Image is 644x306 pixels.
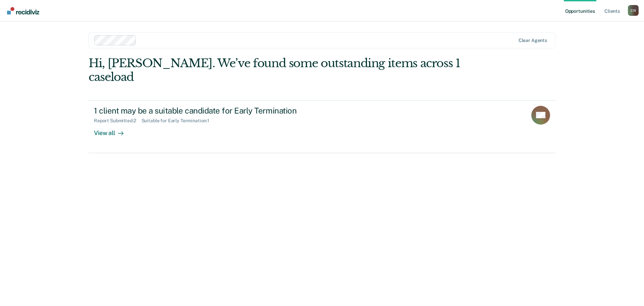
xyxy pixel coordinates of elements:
div: Suitable for Early Termination : 1 [142,118,215,124]
div: Hi, [PERSON_NAME]. We’ve found some outstanding items across 1 caseload [89,56,462,84]
a: 1 client may be a suitable candidate for Early TerminationReport Submitted:2Suitable for Early Te... [89,100,555,153]
div: 1 client may be a suitable candidate for Early Termination [94,106,329,116]
div: Clear agents [519,38,547,43]
div: C N [628,5,639,16]
div: View all [94,124,131,137]
button: Profile dropdown button [628,5,639,16]
div: Report Submitted : 2 [94,118,142,124]
img: Recidiviz [7,7,39,14]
